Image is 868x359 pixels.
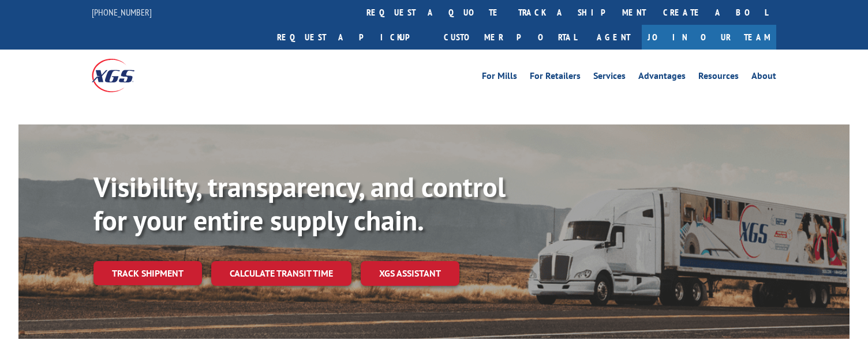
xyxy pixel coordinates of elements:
a: For Retailers [530,71,581,84]
a: Services [593,71,626,84]
a: Join Our Team [642,25,776,50]
a: Customer Portal [435,25,585,50]
a: Agent [585,25,642,50]
a: Calculate transit time [211,261,351,286]
a: [PHONE_NUMBER] [92,6,152,18]
a: For Mills [482,71,517,84]
a: XGS ASSISTANT [361,261,459,286]
a: Request a pickup [268,25,435,50]
b: Visibility, transparency, and control for your entire supply chain. [93,169,506,238]
a: About [751,71,776,84]
a: Advantages [638,71,686,84]
a: Resources [698,71,739,84]
a: Track shipment [93,261,202,285]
